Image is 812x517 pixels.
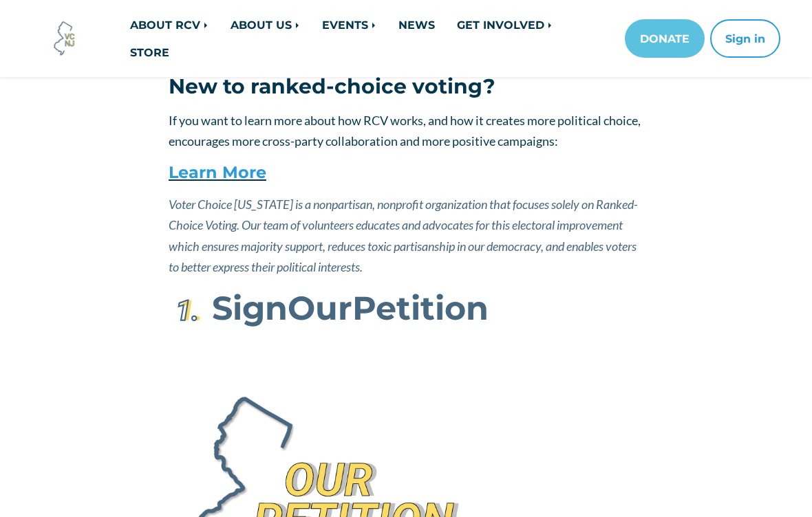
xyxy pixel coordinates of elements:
h3: New to ranked-choice voting? [169,74,643,99]
a: GET INVOLVED [446,11,564,38]
em: Voter Choice [US_STATE] is a nonpartisan, nonprofit organization that focuses solely on Ranked-Ch... [169,197,638,275]
img: First [169,294,203,328]
img: Voter Choice NJ [46,20,83,57]
a: ABOUT US [220,11,311,38]
p: If you want to learn more about how RCV works, and how it creates more political choice, encourag... [169,110,643,152]
a: ABOUT RCV [119,11,220,38]
button: Sign in or sign up [710,19,780,58]
strong: Sign Petition [212,288,489,328]
span: Our [288,288,352,328]
a: EVENTS [311,11,387,38]
a: DONATE [625,19,705,58]
a: STORE [119,38,180,66]
a: NEWS [387,11,446,38]
a: Learn More [169,162,266,182]
nav: Main navigation [119,11,777,66]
